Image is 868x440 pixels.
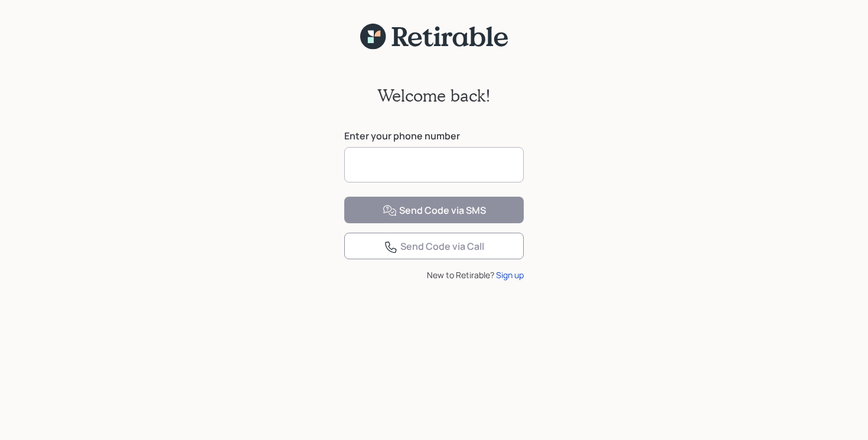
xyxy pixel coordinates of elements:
[383,204,486,218] div: Send Code via SMS
[496,269,524,281] div: Sign up
[384,240,484,254] div: Send Code via Call
[344,233,524,259] button: Send Code via Call
[344,129,524,142] label: Enter your phone number
[344,197,524,223] button: Send Code via SMS
[344,269,524,281] div: New to Retirable?
[377,86,491,106] h2: Welcome back!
